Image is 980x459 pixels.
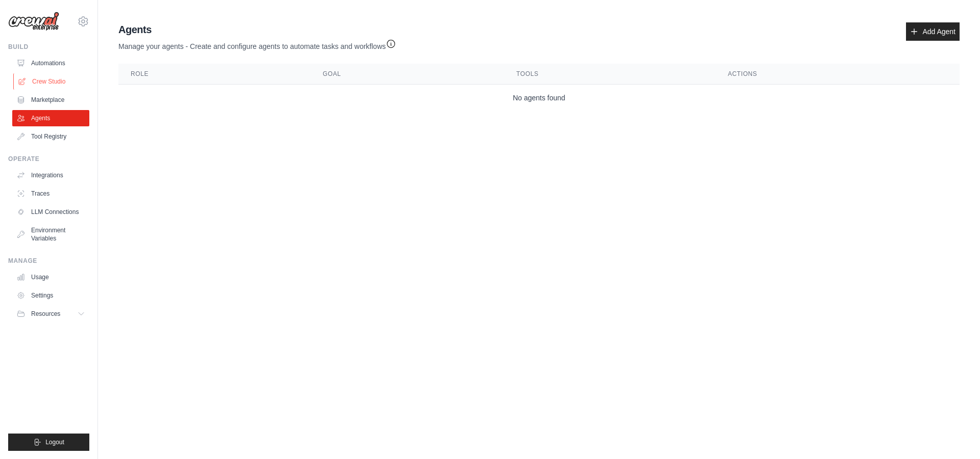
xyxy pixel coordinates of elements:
[8,257,89,265] div: Manage
[12,204,89,220] a: LLM Connections
[31,310,60,318] span: Resources
[310,64,504,85] th: Goal
[12,128,89,145] a: Tool Registry
[12,55,89,71] a: Automations
[8,12,59,31] img: Logo
[45,438,64,446] span: Logout
[8,43,89,51] div: Build
[13,73,90,90] a: Crew Studio
[716,64,960,85] th: Actions
[118,37,396,51] p: Manage your agents - Create and configure agents to automate tasks and workflows
[118,22,396,37] h2: Agents
[12,110,89,126] a: Agents
[8,155,89,163] div: Operate
[12,222,89,247] a: Environment Variables
[12,92,89,108] a: Marketplace
[12,167,89,183] a: Integrations
[12,287,89,304] a: Settings
[118,64,310,85] th: Role
[118,85,960,112] td: No agents found
[12,185,89,202] a: Traces
[906,22,960,41] a: Add Agent
[12,269,89,285] a: Usage
[8,434,89,451] button: Logout
[12,306,89,322] button: Resources
[504,64,716,85] th: Tools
